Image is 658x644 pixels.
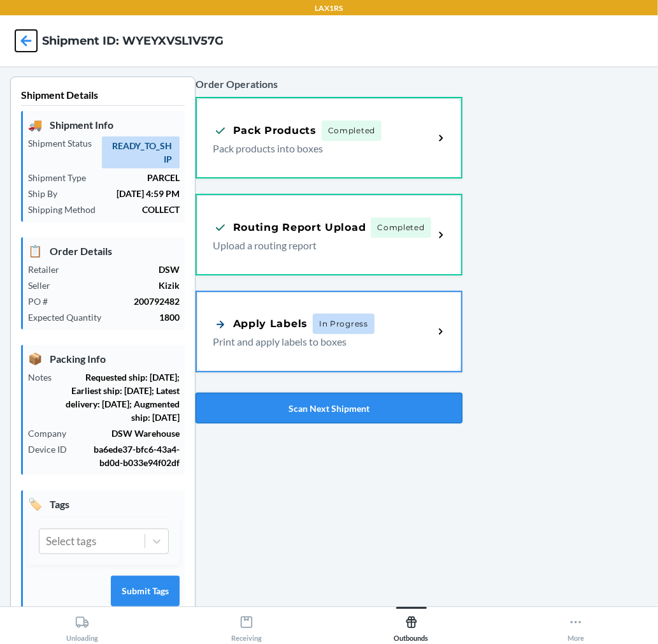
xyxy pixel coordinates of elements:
span: READY_TO_SHIP [102,136,180,168]
div: More [568,610,584,642]
p: Shipment Status [28,136,102,150]
p: Retailer [28,263,69,276]
div: Receiving [231,610,262,642]
p: Kizik [61,279,180,292]
button: More [494,607,658,642]
p: PO # [28,295,58,308]
p: Tags [28,495,180,513]
p: Pack products into boxes [213,141,424,156]
span: 🏷️ [28,495,42,513]
span: Completed [371,217,431,238]
div: Outbounds [394,610,429,642]
p: Shipment Type [28,171,96,184]
p: PARCEL [96,171,180,184]
p: Notes [28,370,62,384]
h4: Shipment ID: WYEYXVSL1V57G [42,33,224,49]
p: Upload a routing report [213,238,424,253]
p: DSW [69,263,180,276]
p: Requested ship: [DATE]; Earliest ship: [DATE]; Latest delivery: [DATE]; Augmented ship: [DATE] [62,370,180,424]
p: Shipment Details [21,87,185,106]
span: Completed [322,121,382,141]
div: Routing Report Upload [213,219,366,235]
div: Select tags [46,533,96,550]
p: Packing Info [28,350,180,367]
p: Print and apply labels to boxes [213,334,424,349]
p: Shipment Info [28,116,180,133]
p: ba6ede37-bfc6-43a4-bd0d-b033e94f02df [77,443,180,469]
span: 📋 [28,242,42,260]
a: Routing Report UploadCompletedUpload a routing report [196,194,463,275]
p: LAX1RS [315,3,343,14]
p: Shipping Method [28,203,106,216]
div: Apply Labels [213,316,308,332]
p: Device ID [28,443,77,456]
p: 1800 [111,311,180,324]
span: 📦 [28,350,42,367]
p: Order Operations [196,77,463,92]
p: 200792482 [58,295,180,308]
a: Apply LabelsIn ProgressPrint and apply labels to boxes [196,291,463,372]
span: 🚚 [28,116,42,133]
p: COLLECT [106,203,180,216]
span: In Progress [313,314,375,334]
button: Receiving [164,607,329,642]
p: Expected Quantity [28,311,111,324]
p: DSW Warehouse [76,427,180,440]
button: Outbounds [329,607,494,642]
p: [DATE] 4:59 PM [68,187,180,200]
p: Order Details [28,242,180,260]
p: Seller [28,279,61,292]
button: Submit Tags [111,576,180,606]
a: Pack ProductsCompletedPack products into boxes [196,97,463,179]
div: Pack Products [213,122,317,138]
p: Ship By [28,187,68,200]
p: Company [28,427,76,440]
button: Scan Next Shipment [196,393,463,423]
div: Unloading [66,610,98,642]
